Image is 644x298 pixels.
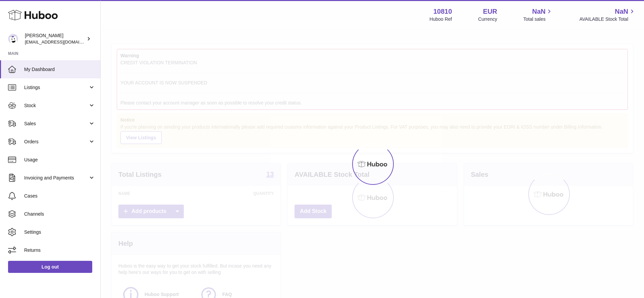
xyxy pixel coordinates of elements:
[579,7,636,22] a: NaN AVAILABLE Stock Total
[579,16,636,22] span: AVAILABLE Stock Total
[25,32,85,45] div: [PERSON_NAME]
[532,7,545,16] span: NaN
[430,16,452,22] div: Huboo Ref
[25,39,99,45] span: [EMAIL_ADDRESS][DOMAIN_NAME]
[24,102,88,109] span: Stock
[8,34,18,44] img: pappaslebensmittel@gmail.com
[24,247,95,253] span: Returns
[24,121,88,127] span: Sales
[24,84,88,91] span: Listings
[24,193,95,199] span: Cases
[8,261,92,273] a: Log out
[523,7,553,22] a: NaN Total sales
[24,211,95,217] span: Channels
[24,229,95,235] span: Settings
[24,175,88,181] span: Invoicing and Payments
[483,7,497,16] strong: EUR
[478,16,497,22] div: Currency
[24,139,88,145] span: Orders
[615,7,628,16] span: NaN
[24,157,95,163] span: Usage
[433,7,452,16] strong: 10810
[24,66,95,73] span: My Dashboard
[523,16,553,22] span: Total sales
